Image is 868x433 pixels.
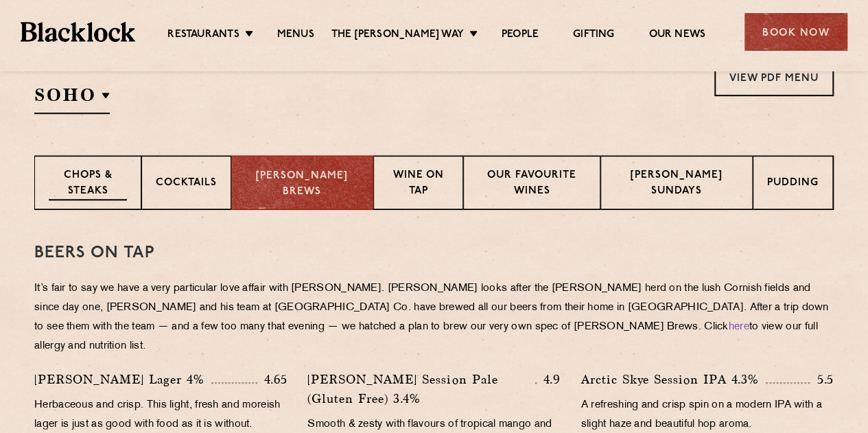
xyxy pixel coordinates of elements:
[34,244,834,262] h3: Beers on tap
[767,176,819,193] p: Pudding
[648,28,705,43] a: Our News
[156,176,217,193] p: Cocktails
[34,279,834,356] p: It’s fair to say we have a very particular love affair with [PERSON_NAME]. [PERSON_NAME] looks af...
[34,370,211,389] p: [PERSON_NAME] Lager 4%
[34,83,110,114] h2: SOHO
[537,371,561,388] p: 4.9
[581,370,766,389] p: Arctic Skye Session IPA 4.3%
[714,58,834,96] a: View PDF Menu
[246,169,359,200] p: [PERSON_NAME] Brews
[615,168,738,200] p: [PERSON_NAME] Sundays
[49,168,127,200] p: Chops & Steaks
[277,28,314,43] a: Menus
[388,168,449,200] p: Wine on Tap
[307,370,535,408] p: [PERSON_NAME] Session Pale (Gluten Free) 3.4%
[167,28,239,43] a: Restaurants
[331,28,464,43] a: The [PERSON_NAME] Way
[21,22,135,41] img: BL_Textured_Logo-footer-cropped.svg
[478,168,586,200] p: Our favourite wines
[257,371,287,388] p: 4.65
[810,371,834,388] p: 5.5
[729,322,749,332] a: here
[573,28,614,43] a: Gifting
[744,13,847,51] div: Book Now
[502,28,539,43] a: People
